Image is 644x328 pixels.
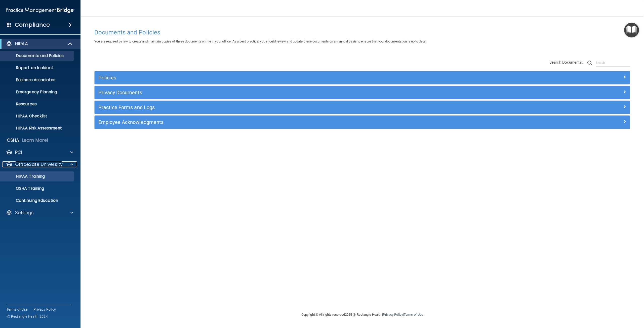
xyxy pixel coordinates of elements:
[98,119,492,125] h5: Employee Acknowledgments
[7,137,19,143] p: OSHA
[6,41,73,47] a: HIPAA
[15,161,63,167] p: OfficeSafe University
[98,103,626,111] a: Practice Forms and Logs
[15,41,28,47] p: HIPAA
[98,90,492,95] h5: Privacy Documents
[3,89,72,95] p: Emergency Planning
[3,114,72,119] p: HIPAA Checklist
[383,313,403,316] a: Privacy Policy
[6,149,73,155] a: PCI
[6,5,74,15] img: PMB logo
[98,75,492,80] h5: Policies
[3,174,45,179] p: HIPAA Training
[3,53,72,58] p: Documents and Policies
[596,59,630,67] input: Search
[270,307,454,323] div: Copyright © All rights reserved 2025 @ Rectangle Health | |
[6,210,73,216] a: Settings
[3,126,72,131] p: HIPAA Risk Assessment
[3,198,72,203] p: Continuing Education
[549,60,583,65] span: Search Documents:
[7,307,27,312] a: Terms of Use
[15,149,22,155] p: PCI
[404,313,423,316] a: Terms of Use
[98,74,626,82] a: Policies
[98,118,626,126] a: Employee Acknowledgments
[587,61,592,65] img: ic-search.3b580494.png
[3,77,72,82] p: Business Associates
[3,65,72,70] p: Report an Incident
[624,23,639,37] button: Open Resource Center
[6,161,73,167] a: OfficeSafe University
[15,21,50,28] h4: Compliance
[94,29,630,36] h4: Documents and Policies
[3,102,72,107] p: Resources
[94,39,426,43] span: You are required by law to create and maintain copies of these documents on file in your office. ...
[98,88,626,97] a: Privacy Documents
[15,210,34,216] p: Settings
[33,307,56,312] a: Privacy Policy
[7,314,48,319] span: Ⓒ Rectangle Health 2024
[98,105,492,110] h5: Practice Forms and Logs
[22,137,49,143] p: Learn More!
[3,186,44,191] p: OSHA Training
